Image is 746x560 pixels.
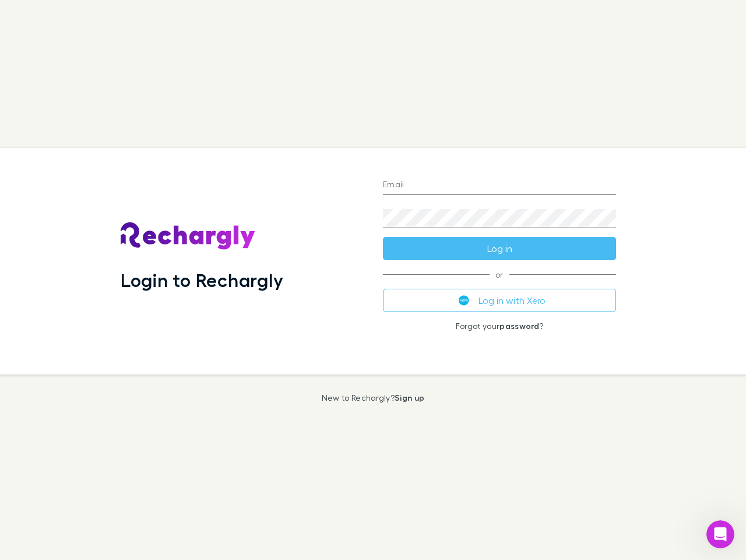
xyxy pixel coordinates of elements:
img: Rechargly's Logo [121,222,256,250]
a: Sign up [395,393,424,402]
span: or [383,274,616,275]
p: Forgot your ? [383,321,616,331]
a: password [499,321,539,331]
button: Log in [383,237,616,260]
iframe: Intercom live chat [706,520,734,548]
button: Log in with Xero [383,289,616,312]
img: Xero's logo [459,295,469,306]
p: New to Rechargly? [322,393,425,402]
h1: Login to Rechargly [121,269,283,291]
